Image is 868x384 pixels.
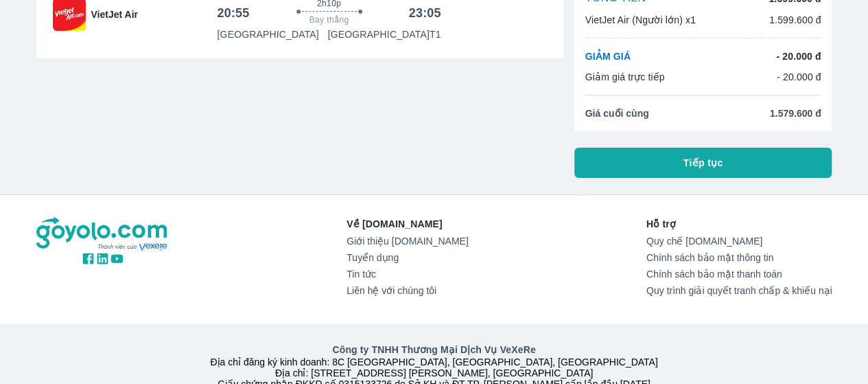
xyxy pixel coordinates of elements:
[309,14,349,25] span: Bay thẳng
[347,285,468,296] a: Liên hệ với chúng tôi
[574,148,832,178] button: Tiếp tục
[777,70,821,84] p: - 20.000 đ
[683,156,723,170] span: Tiếp tục
[347,236,468,247] a: Giới thiệu [DOMAIN_NAME]
[218,27,319,41] p: [GEOGRAPHIC_DATA]
[218,5,250,21] h6: 20:55
[328,27,441,41] p: [GEOGRAPHIC_DATA] T1
[646,252,832,263] a: Chính sách bảo mật thông tin
[585,13,696,27] p: VietJet Air (Người lớn) x1
[91,8,138,21] span: VietJet Air
[646,236,832,247] a: Quy chế [DOMAIN_NAME]
[770,106,821,120] span: 1.579.600 đ
[769,13,821,27] p: 1.599.600 đ
[646,269,832,280] a: Chính sách bảo mật thanh toán
[585,49,631,63] p: GIẢM GIÁ
[409,5,441,21] h6: 23:05
[646,217,832,231] p: Hỗ trợ
[585,106,649,120] span: Giá cuối cùng
[646,285,832,296] a: Quy trình giải quyết tranh chấp & khiếu nại
[39,343,830,357] p: Công ty TNHH Thương Mại Dịch Vụ VeXeRe
[347,269,468,280] a: Tin tức
[585,70,665,84] p: Giảm giá trực tiếp
[36,217,169,251] img: logo
[347,252,468,263] a: Tuyển dụng
[347,217,468,231] p: Về [DOMAIN_NAME]
[776,49,821,63] p: - 20.000 đ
